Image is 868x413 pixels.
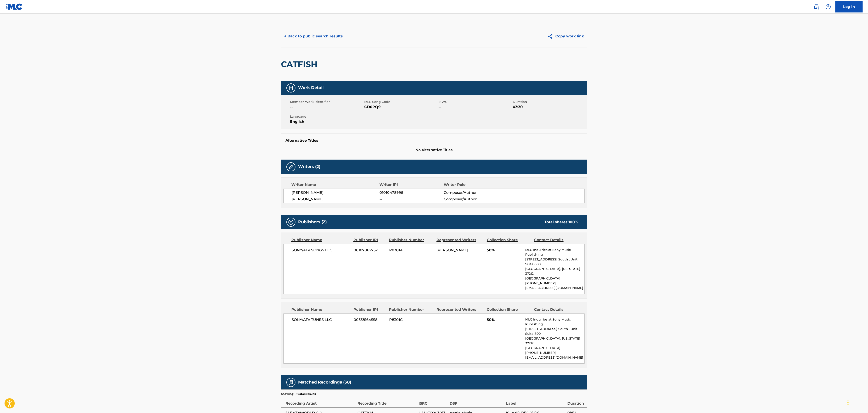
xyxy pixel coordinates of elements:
[288,164,294,170] img: Writers
[835,1,863,12] a: Log In
[444,197,502,202] span: Composer/Author
[544,31,587,42] button: Copy work link
[379,190,444,195] span: 01010478996
[534,237,578,243] div: Contact Details
[525,267,584,276] p: [GEOGRAPHIC_DATA], [US_STATE] 37212
[364,100,437,104] span: MLC Song Code
[290,100,363,104] span: Member Work Identifier
[525,257,584,267] p: [STREET_ADDRESS] South , Unit Suite 800,
[281,59,320,69] h2: CATFISH
[357,396,416,406] div: Recording Title
[439,100,512,104] span: ISWC
[444,182,502,187] div: Writer Role
[525,281,584,286] p: [PHONE_NUMBER]
[353,237,386,243] div: Publisher IPI
[525,336,584,346] p: [GEOGRAPHIC_DATA], [US_STATE] 37212
[291,237,350,243] div: Publisher Name
[513,104,586,110] span: 03:30
[290,119,363,124] span: English
[292,197,379,202] span: [PERSON_NAME]
[525,355,584,360] p: [EMAIL_ADDRESS][DOMAIN_NAME]
[567,396,585,406] div: Duration
[298,380,351,385] h5: Matched Recordings (38)
[436,248,468,252] span: [PERSON_NAME]
[525,350,584,355] p: [PHONE_NUMBER]
[298,219,327,225] h5: Publishers (2)
[291,307,350,312] div: Publisher Name
[847,396,849,409] div: Drag
[824,2,833,11] div: Help
[814,4,819,10] img: search
[436,237,483,243] div: Represented Writers
[444,190,502,195] span: Composer/Author
[487,317,522,323] span: 50%
[525,276,584,281] p: [GEOGRAPHIC_DATA]
[436,307,483,312] div: Represented Writers
[487,307,531,312] div: Collection Share
[288,380,294,385] img: Matched Recordings
[825,4,831,10] img: help
[288,85,294,91] img: Work Detail
[354,317,386,323] span: 00338164558
[5,3,23,10] img: MLC Logo
[812,2,821,11] a: Public Search
[506,396,565,406] div: Label
[439,104,512,110] span: --
[544,219,578,225] div: Total shares:
[389,307,433,312] div: Publisher Number
[364,104,437,110] span: CD0PQ9
[513,100,586,104] span: Duration
[281,147,587,153] span: No Alternative Titles
[568,220,578,224] span: 100 %
[487,248,522,253] span: 50%
[525,327,584,336] p: [STREET_ADDRESS] South , Unit Suite 800,
[534,307,578,312] div: Contact Details
[288,219,294,225] img: Publishers
[845,391,868,413] iframe: Chat Widget
[389,317,433,323] span: P8301C
[379,197,444,202] span: --
[525,346,584,350] p: [GEOGRAPHIC_DATA]
[547,34,555,39] img: Copy work link
[353,307,386,312] div: Publisher IPI
[298,85,324,90] h5: Work Detail
[285,396,355,406] div: Recording Artist
[525,286,584,290] p: [EMAIL_ADDRESS][DOMAIN_NAME]
[281,31,346,42] button: < Back to public search results
[389,248,433,253] span: P8301A
[389,237,433,243] div: Publisher Number
[525,248,584,257] p: MLC Inquiries at Sony Music Publishing
[292,248,350,253] span: SONY/ATV SONGS LLC
[290,114,363,119] span: Language
[298,164,320,169] h5: Writers (2)
[487,237,531,243] div: Collection Share
[291,182,379,187] div: Writer Name
[292,317,350,323] span: SONY/ATV TUNES LLC
[354,248,386,253] span: 00187062752
[292,190,379,195] span: [PERSON_NAME]
[450,396,504,406] div: DSP
[525,317,584,327] p: MLC Inquiries at Sony Music Publishing
[419,396,447,406] div: ISRC
[379,182,444,187] div: Writer IPI
[285,138,583,143] h5: Alternative Titles
[290,104,363,110] span: --
[281,392,316,396] p: Showing 1 - 10 of 38 results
